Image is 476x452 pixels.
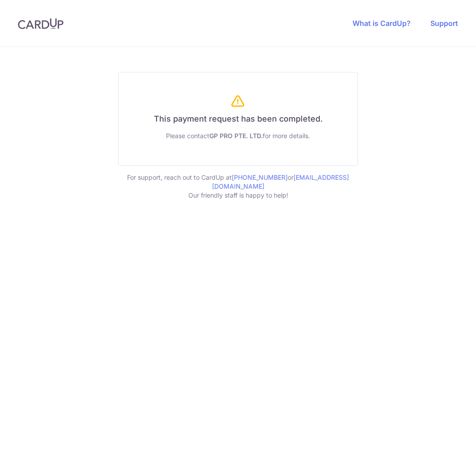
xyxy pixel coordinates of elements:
div: Please contact for more details. [129,131,347,140]
a: What is CardUp? [353,19,411,28]
a: Support [430,19,458,28]
p: Our friendly staff is happy to help! [118,191,358,200]
img: CardUp Logo [18,18,64,29]
a: [PHONE_NUMBER] [232,173,288,181]
a: [EMAIL_ADDRESS][DOMAIN_NAME] [212,173,349,190]
span: GP PRO PTE. LTD. [209,132,263,139]
h6: This payment request has been completed. [129,114,347,124]
p: For support, reach out to CardUp at or [118,173,358,191]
